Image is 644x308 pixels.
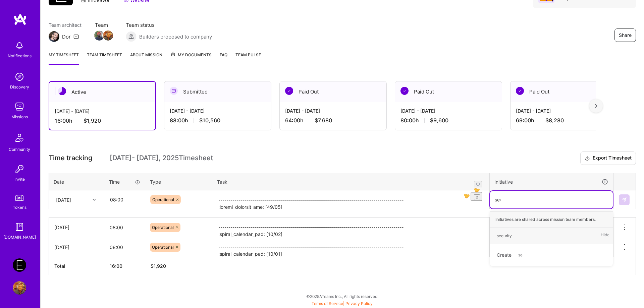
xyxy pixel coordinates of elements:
img: teamwork [13,100,26,113]
textarea: -------------------------------------------------------------------------------------------- :spi... [213,238,489,256]
a: User Avatar [11,281,28,295]
span: $1,920 [84,117,101,124]
div: © 2025 ATeams Inc., All rights reserved. [40,288,644,305]
img: Team Member Avatar [103,30,113,41]
span: $7,680 [315,117,332,124]
img: discovery [13,70,26,83]
span: Team Pulse [235,52,261,57]
div: Paid Out [511,81,617,102]
a: Team timesheet [87,51,122,65]
div: Initiative [494,178,608,186]
div: Initiatives are shared across mission team members. [490,211,613,228]
div: Submitted [164,81,271,102]
img: Builders proposed to company [126,31,137,42]
div: [DATE] - [DATE] [285,107,381,114]
button: Export Timesheet [580,151,636,165]
div: 64:00 h [285,117,381,124]
input: HH:MM [104,238,145,256]
div: [DATE] - [DATE] [516,107,612,114]
div: security [497,232,512,239]
a: My Documents [170,51,212,65]
img: Community [11,130,28,146]
div: [DATE] [54,224,99,231]
div: Paid Out [280,81,386,102]
div: [DATE] - [DATE] [55,108,150,115]
img: Paid Out [516,87,524,95]
img: Endeavor: Onlocation Mobile/Security- 3338TSV275 [13,258,26,272]
img: Submit [622,197,627,202]
div: 16:00 h [55,117,150,124]
span: $ 1,920 [151,263,166,269]
span: Team [95,21,112,28]
div: 80:00 h [400,117,496,124]
input: HH:MM [105,191,145,208]
a: Team Member Avatar [104,30,112,41]
div: Active [49,82,155,102]
a: Team Pulse [235,51,261,65]
th: Date [49,173,104,190]
span: [DATE] - [DATE] , 2025 Timesheet [110,154,213,162]
textarea: -------------------------------------------------------------------------------------------- :spi... [213,218,489,237]
th: Type [145,173,212,190]
span: Hide [601,231,609,240]
div: Time [109,178,140,185]
img: User Avatar [13,281,26,295]
div: [DATE] [54,244,99,251]
div: Paid Out [395,81,502,102]
span: Team architect [49,21,82,28]
span: Operational [152,197,174,202]
i: icon Download [585,155,590,162]
img: Active [58,87,66,95]
div: [DOMAIN_NAME] [3,234,36,241]
div: Create [493,247,609,263]
div: Dor [62,33,71,40]
img: Team Member Avatar [94,30,104,41]
div: [DATE] - [DATE] [170,107,266,114]
i: icon Mail [73,34,79,39]
a: About Mission [130,51,162,65]
span: Operational [152,245,174,250]
div: Tokens [13,204,26,211]
span: $9,600 [430,117,448,124]
span: Share [619,32,632,39]
th: Task [212,173,490,190]
img: right [595,104,597,108]
span: My Documents [170,51,212,59]
a: Terms of Service [312,301,343,306]
span: Operational [152,225,174,230]
a: Privacy Policy [345,301,373,306]
div: Community [9,146,30,153]
span: $8,280 [545,117,564,124]
div: 88:00 h [170,117,266,124]
img: Paid Out [400,87,409,95]
img: Submitted [170,87,178,95]
a: My timesheet [49,51,79,65]
img: bell [13,39,26,52]
span: Team status [126,21,212,28]
a: FAQ [220,51,227,65]
img: Paid Out [285,87,293,95]
span: Builders proposed to company [139,33,212,40]
button: Share [614,28,636,42]
div: Missions [11,113,28,120]
a: Endeavor: Onlocation Mobile/Security- 3338TSV275 [11,258,28,272]
img: Team Architect [49,31,59,42]
span: $10,560 [199,117,220,124]
div: Invite [14,176,25,183]
span: se [515,250,526,259]
div: [DATE] - [DATE] [400,107,496,114]
th: Total [49,257,104,275]
div: Notifications [8,52,32,59]
div: [DATE] [56,196,71,203]
img: logo [13,13,27,25]
span: Time tracking [49,154,92,162]
div: Discovery [10,83,29,90]
span: | [312,301,373,306]
img: guide book [13,220,26,234]
img: Invite [13,162,26,176]
input: HH:MM [104,219,145,236]
th: 16:00 [104,257,145,275]
img: tokens [15,195,23,201]
textarea: To enrich screen reader interactions, please activate Accessibility in Grammarly extension settings [213,191,489,209]
div: 69:00 h [516,117,612,124]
